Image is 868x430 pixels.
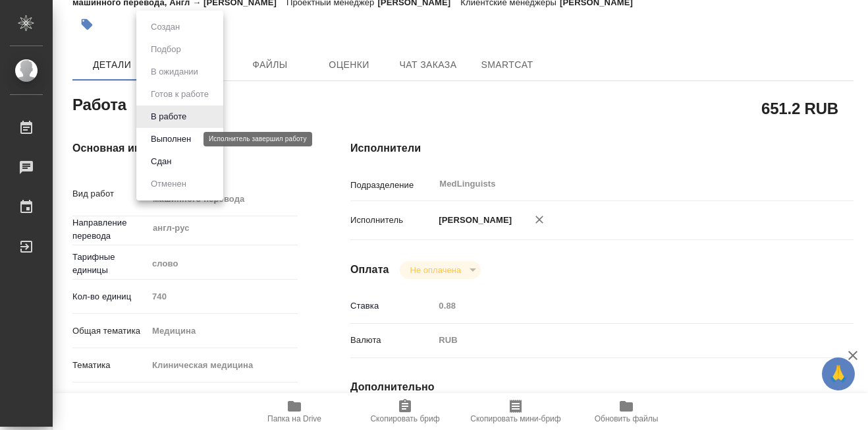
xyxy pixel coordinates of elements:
button: Создан [147,20,184,34]
button: Отменен [147,177,190,191]
button: В работе [147,109,190,124]
button: Подбор [147,42,185,57]
button: Выполнен [147,132,195,146]
button: В ожидании [147,65,202,79]
button: Готов к работе [147,87,213,102]
button: Сдан [147,154,175,169]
